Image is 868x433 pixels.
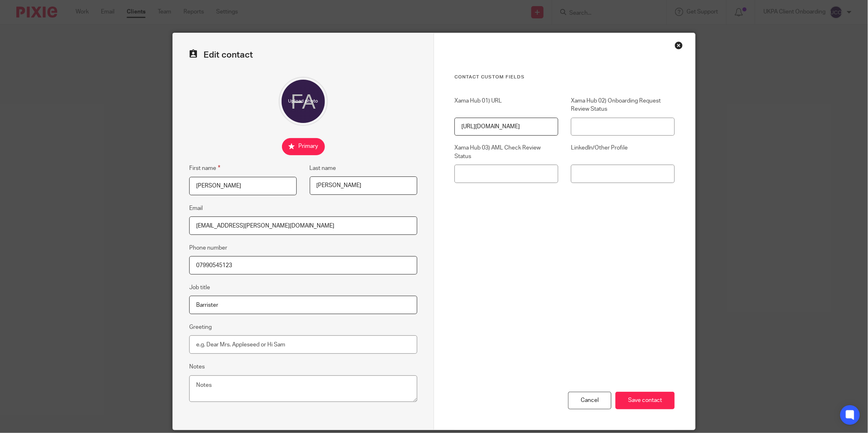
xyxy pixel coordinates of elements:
[571,144,675,161] label: LinkedIn/Other Profile
[615,392,675,409] input: Save contact
[189,335,417,354] input: e.g. Dear Mrs. Appleseed or Hi Sam
[189,204,203,212] label: Email
[189,244,227,252] label: Phone number
[571,97,675,114] label: Xama Hub 02) Onboarding Request Review Status
[310,164,336,172] label: Last name
[454,74,675,80] h3: Contact Custom fields
[189,363,205,371] label: Notes
[189,163,220,173] label: First name
[675,41,683,49] div: Close this dialog window
[568,392,611,409] div: Cancel
[454,144,558,161] label: Xama Hub 03) AML Check Review Status
[189,323,212,331] label: Greeting
[454,97,558,114] label: Xama Hub 01) URL
[189,283,210,292] label: Job title
[189,49,417,60] h2: Edit contact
